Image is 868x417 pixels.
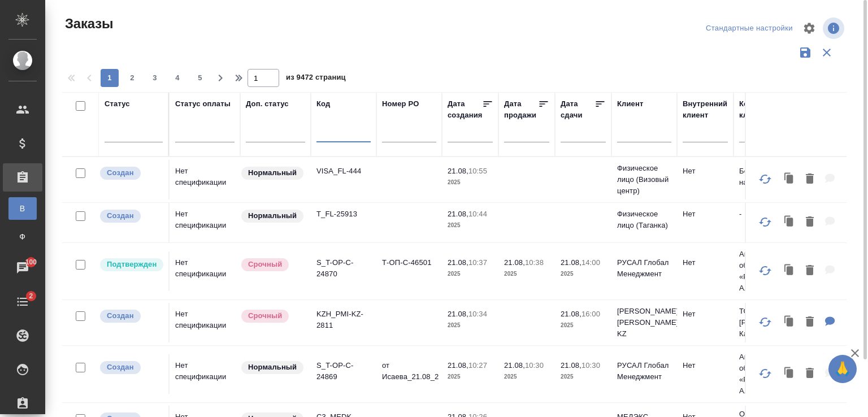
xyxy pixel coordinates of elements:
[683,208,728,220] p: Нет
[448,371,493,383] p: 2025
[316,360,371,383] p: S_T-OP-C-24869
[504,98,538,121] div: Дата продажи
[123,69,141,87] button: 2
[376,354,442,394] td: от Исаева_21.08_2
[617,306,671,340] p: [PERSON_NAME] [PERSON_NAME] KZ
[504,361,525,370] p: 21.08,
[752,309,779,336] button: Обновить
[779,211,800,234] button: Клонировать
[739,98,793,121] div: Контрагент клиента
[191,69,209,87] button: 5
[525,258,544,267] p: 10:38
[448,177,493,188] p: 2025
[316,98,330,110] div: Код
[504,258,525,267] p: 21.08,
[504,268,549,280] p: 2025
[316,309,371,331] p: KZH_PMI-KZ-2811
[14,231,31,242] span: Ф
[468,210,487,218] p: 10:44
[448,268,493,280] p: 2025
[168,69,186,87] button: 4
[248,167,297,179] p: Нормальный
[739,208,793,220] p: -
[248,310,282,322] p: Срочный
[683,360,728,371] p: Нет
[800,211,819,234] button: Удалить
[316,208,371,220] p: T_FL-25913
[833,357,852,381] span: 🙏
[240,360,305,375] div: Статус по умолчанию для стандартных заказов
[800,259,819,283] button: Удалить
[107,259,157,270] p: Подтвержден
[448,320,493,331] p: 2025
[168,72,186,84] span: 4
[617,208,671,231] p: Физическое лицо (Таганка)
[816,42,837,63] button: Сбросить фильтры
[468,310,487,318] p: 10:34
[170,251,240,291] td: Нет спецификации
[561,98,594,121] div: Дата сдачи
[683,98,728,121] div: Внутренний клиент
[191,72,209,84] span: 5
[561,320,606,331] p: 2025
[448,210,468,218] p: 21.08,
[123,72,141,84] span: 2
[779,168,800,191] button: Клонировать
[248,362,297,373] p: Нормальный
[739,249,793,294] p: Акционерное общество «РУССКИЙ АЛЮМИНИ...
[22,290,40,302] span: 2
[3,288,42,316] a: 2
[703,20,796,37] div: split button
[19,257,44,268] span: 100
[448,98,482,121] div: Дата создания
[581,310,600,318] p: 16:00
[3,254,42,282] a: 100
[800,311,819,334] button: Удалить
[146,72,164,84] span: 3
[8,197,37,220] a: В
[170,160,240,199] td: Нет спецификации
[99,309,163,324] div: Выставляется автоматически при создании заказа
[316,257,371,280] p: S_T-OP-C-24870
[504,371,549,383] p: 2025
[752,257,779,284] button: Обновить
[240,208,305,224] div: Статус по умолчанию для стандартных заказов
[382,98,419,110] div: Номер PO
[561,310,581,318] p: 21.08,
[525,361,544,370] p: 10:30
[561,268,606,280] p: 2025
[8,225,37,248] a: Ф
[468,167,487,175] p: 10:55
[99,257,163,272] div: Выставляет КМ после уточнения всех необходимых деталей и получения согласия клиента на запуск. С ...
[107,362,134,373] p: Создан
[448,220,493,231] p: 2025
[561,258,581,267] p: 21.08,
[14,203,31,214] span: В
[617,360,671,383] p: РУСАЛ Глобал Менеджмент
[99,208,163,224] div: Выставляется автоматически при создании заказа
[240,257,305,272] div: Выставляется автоматически, если на указанный объем услуг необходимо больше времени в стандартном...
[581,258,600,267] p: 14:00
[617,257,671,280] p: РУСАЛ Глобал Менеджмент
[316,166,371,177] p: VISA_FL-444
[779,259,800,283] button: Клонировать
[800,168,819,191] button: Удалить
[170,354,240,394] td: Нет спецификации
[739,351,793,397] p: Акционерное общество «РУССКИЙ АЛЮМИНИ...
[448,361,468,370] p: 21.08,
[561,361,581,370] p: 21.08,
[683,309,728,320] p: Нет
[105,98,130,110] div: Статус
[779,311,800,334] button: Клонировать
[468,258,487,267] p: 10:37
[448,258,468,267] p: 21.08,
[248,210,297,221] p: Нормальный
[683,257,728,268] p: Нет
[448,310,468,318] p: 21.08,
[376,251,442,291] td: Т-ОП-С-46501
[107,167,134,179] p: Создан
[468,361,487,370] p: 10:27
[107,210,134,221] p: Создан
[240,166,305,181] div: Статус по умолчанию для стандартных заказов
[796,15,823,42] span: Настроить таблицу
